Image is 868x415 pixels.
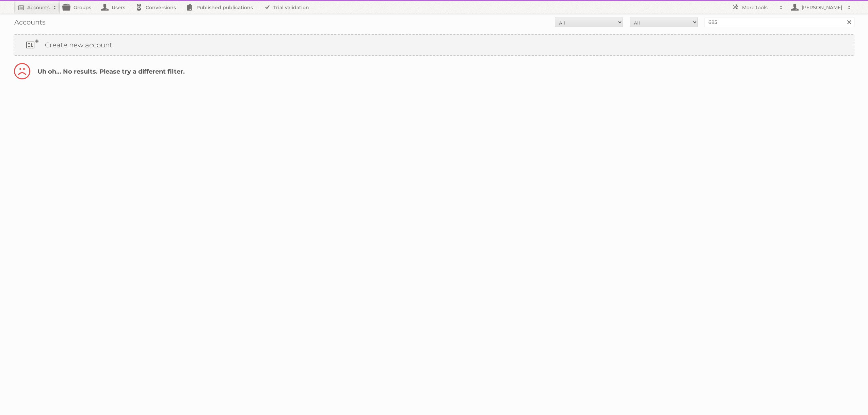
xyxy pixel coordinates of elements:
a: Accounts [14,1,60,14]
a: Groups [60,1,98,14]
a: Trial validation [260,1,316,14]
h2: [PERSON_NAME] [800,4,844,11]
a: More tools [728,1,786,14]
a: Published publications [183,1,260,14]
h2: Accounts [27,4,50,11]
a: [PERSON_NAME] [786,1,854,14]
h2: More tools [742,4,776,11]
h2: Uh oh... No results. Please try a different filter. [14,63,854,83]
a: Create new account [14,35,854,55]
a: Conversions [132,1,183,14]
a: Users [98,1,132,14]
